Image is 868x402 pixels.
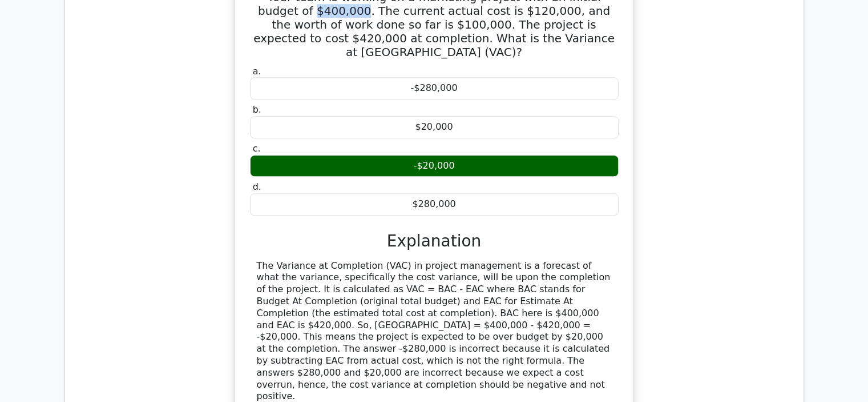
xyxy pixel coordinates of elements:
div: -$280,000 [250,77,619,99]
div: $20,000 [250,116,619,138]
span: b. [253,104,261,115]
span: a. [253,66,261,77]
span: c. [253,143,261,154]
div: -$20,000 [250,155,619,177]
h3: Explanation [257,232,612,251]
div: $280,000 [250,193,619,216]
span: d. [253,181,261,192]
